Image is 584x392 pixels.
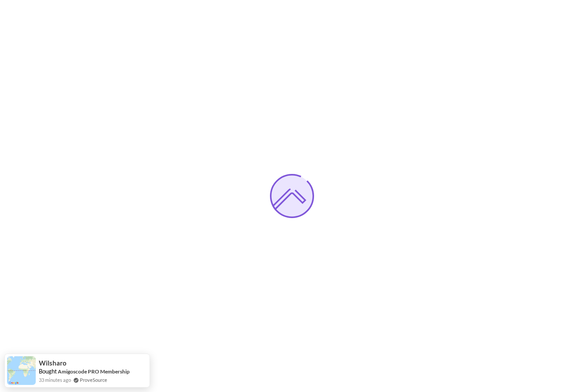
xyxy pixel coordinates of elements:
[39,368,57,375] span: Bought
[39,359,67,367] span: Wilsharo
[39,376,71,384] span: 33 minutes ago
[80,376,107,384] a: ProveSource
[58,368,130,375] a: Amigoscode PRO Membership
[7,356,36,385] img: provesource social proof notification image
